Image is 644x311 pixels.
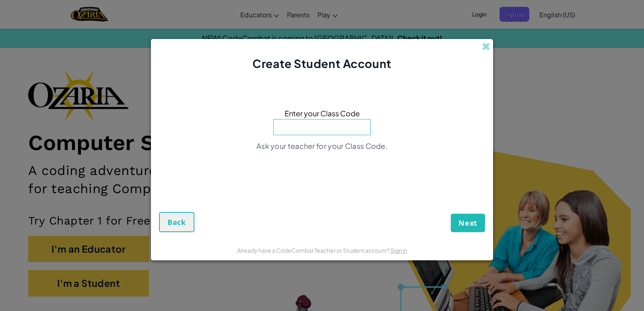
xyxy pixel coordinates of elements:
[252,56,391,70] span: Create Student Account
[285,107,360,119] span: Enter your Class Code
[167,217,186,227] span: Back
[390,247,407,254] a: Sign in
[237,247,390,254] span: Already have a CodeCombat Teacher or Student account?
[256,141,388,150] span: Ask your teacher for your Class Code.
[159,212,194,232] button: Back
[458,218,477,228] span: Next
[451,214,485,232] button: Next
